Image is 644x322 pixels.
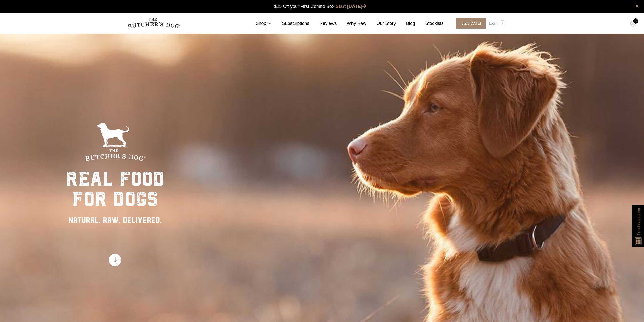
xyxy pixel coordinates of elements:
img: TBD_Cart-Empty.png [630,20,636,27]
div: 0 [633,18,638,24]
a: Start [DATE] [336,4,366,9]
span: Food calculator [636,207,642,235]
a: Why Raw [337,20,366,27]
a: Login [488,18,504,29]
div: NATURAL. RAW. DELIVERED. [66,214,164,226]
a: Subscriptions [272,20,309,27]
a: Shop [245,20,272,27]
a: Start [DATE] [451,18,488,29]
a: Reviews [309,20,337,27]
div: real food for dogs [66,169,164,209]
a: Stockists [415,20,444,27]
a: Our Story [366,20,396,27]
span: Start [DATE] [456,18,486,29]
a: close [635,3,639,9]
a: Blog [396,20,415,27]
